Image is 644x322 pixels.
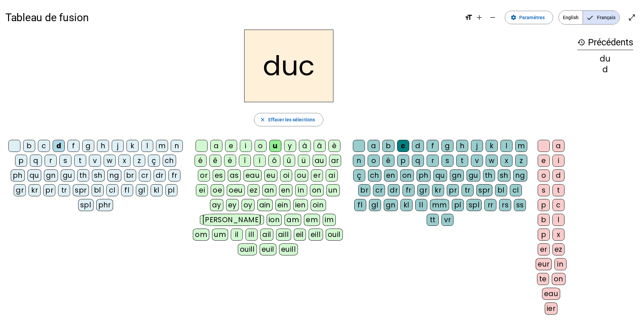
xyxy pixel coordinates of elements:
div: gn [450,169,464,182]
div: r [45,155,57,167]
button: Augmenter la taille de la police [473,11,486,24]
div: x [552,229,565,241]
div: on [552,273,566,285]
div: om [193,229,209,241]
div: fr [168,169,180,182]
div: fl [354,199,366,211]
div: v [89,155,101,167]
div: y [284,140,296,152]
div: ll [415,199,427,211]
div: kr [29,184,41,196]
div: ai [326,169,338,182]
div: e [538,155,550,167]
div: p [397,155,409,167]
div: qu [28,169,41,182]
span: Français [583,11,620,24]
div: q [30,155,42,167]
div: ë [224,155,236,167]
div: j [471,140,483,152]
div: ar [329,155,341,167]
div: fr [402,184,415,196]
div: or [198,169,210,182]
div: a [368,140,380,152]
button: Entrer en plein écran [625,11,639,24]
button: Paramètres [505,11,553,24]
div: dr [388,184,400,196]
div: a [552,140,565,152]
div: e [225,140,237,152]
div: pr [447,184,459,196]
div: sh [92,169,105,182]
div: ay [210,199,223,211]
mat-icon: history [577,38,585,46]
div: spr [73,184,89,196]
span: Paramètres [519,13,545,22]
div: du [577,55,633,63]
div: i [552,155,565,167]
div: ç [148,155,160,167]
div: spr [476,184,492,196]
div: ez [248,184,260,196]
div: v [471,155,483,167]
div: ill [246,229,258,241]
div: s [441,155,453,167]
span: English [559,11,583,24]
div: o [255,140,267,152]
div: vr [441,214,453,226]
div: û [283,155,295,167]
div: bl [495,184,507,196]
div: f [67,140,79,152]
div: d [53,140,65,152]
div: u [269,140,281,152]
div: p [538,229,550,241]
div: é [195,155,207,167]
div: x [500,155,513,167]
div: à [299,140,311,152]
div: ph [11,169,25,182]
div: m [515,140,527,152]
div: ouil [326,229,343,241]
div: eil [294,229,306,241]
div: n [171,140,183,152]
span: Effacer les sélections [268,116,315,124]
div: cl [106,184,118,196]
h1: Tableau de fusion [5,7,459,28]
div: o [368,155,380,167]
div: f [427,140,439,152]
div: [PERSON_NAME] [200,214,264,226]
div: rs [499,199,511,211]
div: ein [275,199,290,211]
div: gn [44,169,58,182]
div: i [240,140,252,152]
div: dr [154,169,166,182]
div: è [328,140,340,152]
div: tt [427,214,439,226]
h3: Précédents [577,35,633,50]
div: oin [311,199,326,211]
div: gl [136,184,148,196]
div: cr [139,169,151,182]
mat-icon: format_size [465,13,473,22]
div: fl [121,184,133,196]
h2: duc [244,30,333,102]
div: p [15,155,27,167]
div: em [304,214,320,226]
div: ê [209,155,221,167]
div: o [538,169,550,182]
div: l [552,214,565,226]
div: pl [452,199,464,211]
div: kl [400,199,413,211]
div: oe [211,184,224,196]
div: ei [196,184,208,196]
div: aill [276,229,291,241]
div: â [314,140,326,152]
div: ss [514,199,526,211]
div: euil [260,243,276,255]
div: on [400,169,414,182]
div: l [141,140,153,152]
div: l [500,140,513,152]
div: sh [498,169,511,182]
div: in [295,184,307,196]
div: ou [295,169,308,182]
div: eau [542,288,560,300]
